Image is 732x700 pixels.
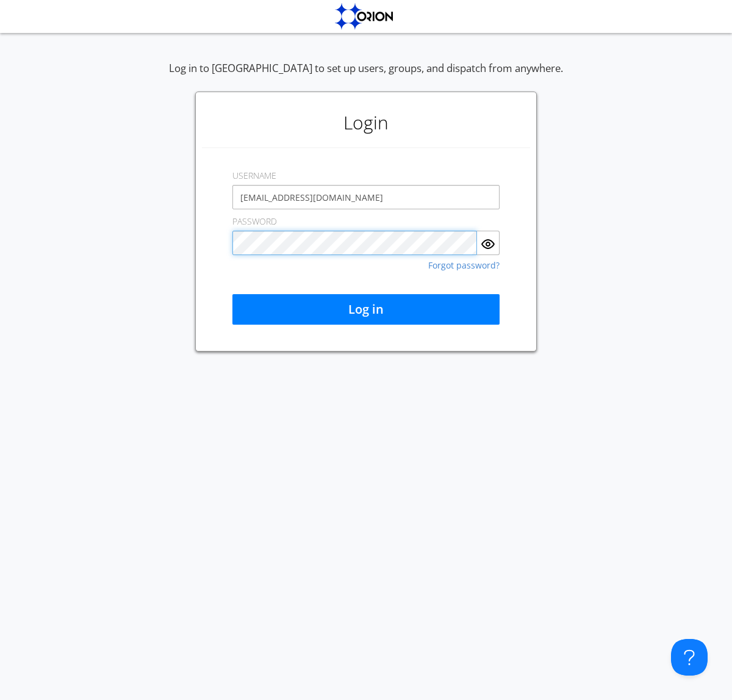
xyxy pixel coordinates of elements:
[232,294,500,325] button: Log in
[477,231,500,255] button: Show Password
[169,61,563,92] div: Log in to [GEOGRAPHIC_DATA] to set up users, groups, and dispatch from anywhere.
[671,639,708,676] iframe: Toggle Customer Support
[202,98,530,147] h1: Login
[232,170,276,182] label: USERNAME
[232,215,277,228] label: PASSWORD
[481,237,495,251] img: eye.svg
[232,231,477,255] input: Password
[428,261,500,270] a: Forgot password?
